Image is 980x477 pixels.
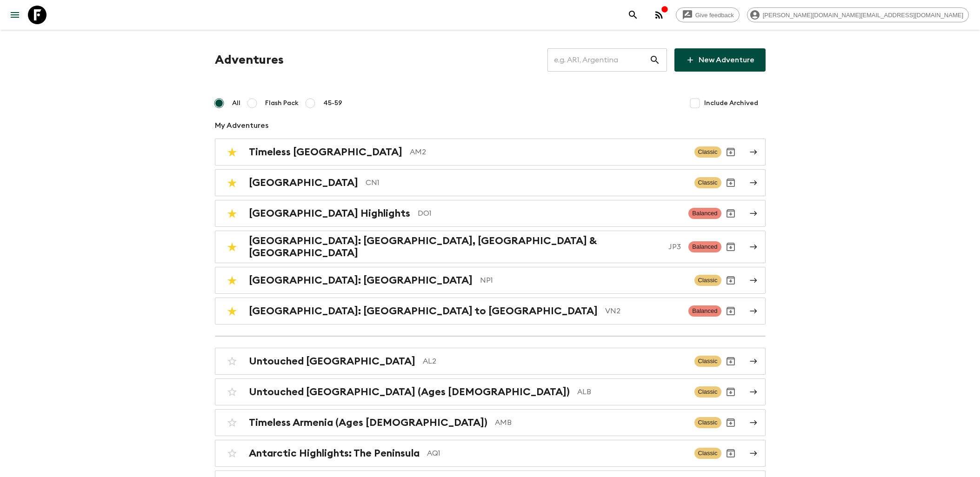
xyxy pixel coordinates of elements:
[249,146,402,158] h2: Timeless [GEOGRAPHIC_DATA]
[427,448,687,459] p: AQ1
[249,177,358,189] h2: [GEOGRAPHIC_DATA]
[688,305,721,317] span: Balanced
[249,274,473,286] h2: [GEOGRAPHIC_DATA]: [GEOGRAPHIC_DATA]
[418,208,681,219] p: DO1
[721,413,740,432] button: Archive
[249,305,598,317] h2: [GEOGRAPHIC_DATA]: [GEOGRAPHIC_DATA] to [GEOGRAPHIC_DATA]
[215,139,766,166] a: Timeless [GEOGRAPHIC_DATA]AM2ClassicArchive
[249,355,415,367] h2: Untouched [GEOGRAPHIC_DATA]
[423,356,687,367] p: AL2
[265,99,299,108] span: Flash Pack
[690,12,739,19] span: Give feedback
[721,143,740,161] button: Archive
[215,440,766,467] a: Antarctic Highlights: The PeninsulaAQ1ClassicArchive
[495,417,687,428] p: AMB
[410,146,687,158] p: AM2
[721,383,740,401] button: Archive
[577,386,687,397] p: ALB
[688,208,721,219] span: Balanced
[747,7,969,22] div: [PERSON_NAME][DOMAIN_NAME][EMAIL_ADDRESS][DOMAIN_NAME]
[721,352,740,371] button: Archive
[676,7,740,22] a: Give feedback
[721,302,740,320] button: Archive
[232,99,240,108] span: All
[249,235,661,259] h2: [GEOGRAPHIC_DATA]: [GEOGRAPHIC_DATA], [GEOGRAPHIC_DATA] & [GEOGRAPHIC_DATA]
[721,173,740,192] button: Archive
[721,204,740,223] button: Archive
[249,447,420,459] h2: Antarctic Highlights: The Peninsula
[668,241,681,252] p: JP3
[694,448,721,459] span: Classic
[688,241,721,252] span: Balanced
[694,386,721,397] span: Classic
[215,298,766,325] a: [GEOGRAPHIC_DATA]: [GEOGRAPHIC_DATA] to [GEOGRAPHIC_DATA]VN2BalancedArchive
[215,120,766,131] p: My Adventures
[674,48,766,72] a: New Adventure
[721,271,740,290] button: Archive
[215,51,284,69] h1: Adventures
[215,267,766,294] a: [GEOGRAPHIC_DATA]: [GEOGRAPHIC_DATA]NP1ClassicArchive
[249,417,487,429] h2: Timeless Armenia (Ages [DEMOGRAPHIC_DATA])
[215,169,766,196] a: [GEOGRAPHIC_DATA]CN1ClassicArchive
[480,275,687,286] p: NP1
[215,378,766,405] a: Untouched [GEOGRAPHIC_DATA] (Ages [DEMOGRAPHIC_DATA])ALBClassicArchive
[704,99,758,108] span: Include Archived
[215,409,766,436] a: Timeless Armenia (Ages [DEMOGRAPHIC_DATA])AMBClassicArchive
[366,177,687,188] p: CN1
[694,275,721,286] span: Classic
[758,12,968,19] span: [PERSON_NAME][DOMAIN_NAME][EMAIL_ADDRESS][DOMAIN_NAME]
[215,200,766,227] a: [GEOGRAPHIC_DATA] HighlightsDO1BalancedArchive
[547,47,649,73] input: e.g. AR1, Argentina
[605,305,681,317] p: VN2
[721,444,740,463] button: Archive
[721,238,740,256] button: Archive
[249,386,570,398] h2: Untouched [GEOGRAPHIC_DATA] (Ages [DEMOGRAPHIC_DATA])
[694,146,721,158] span: Classic
[249,207,410,219] h2: [GEOGRAPHIC_DATA] Highlights
[694,417,721,428] span: Classic
[694,356,721,367] span: Classic
[215,348,766,375] a: Untouched [GEOGRAPHIC_DATA]AL2ClassicArchive
[624,6,642,24] button: search adventures
[694,177,721,188] span: Classic
[6,6,24,24] button: menu
[215,231,766,263] a: [GEOGRAPHIC_DATA]: [GEOGRAPHIC_DATA], [GEOGRAPHIC_DATA] & [GEOGRAPHIC_DATA]JP3BalancedArchive
[323,99,342,108] span: 45-59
